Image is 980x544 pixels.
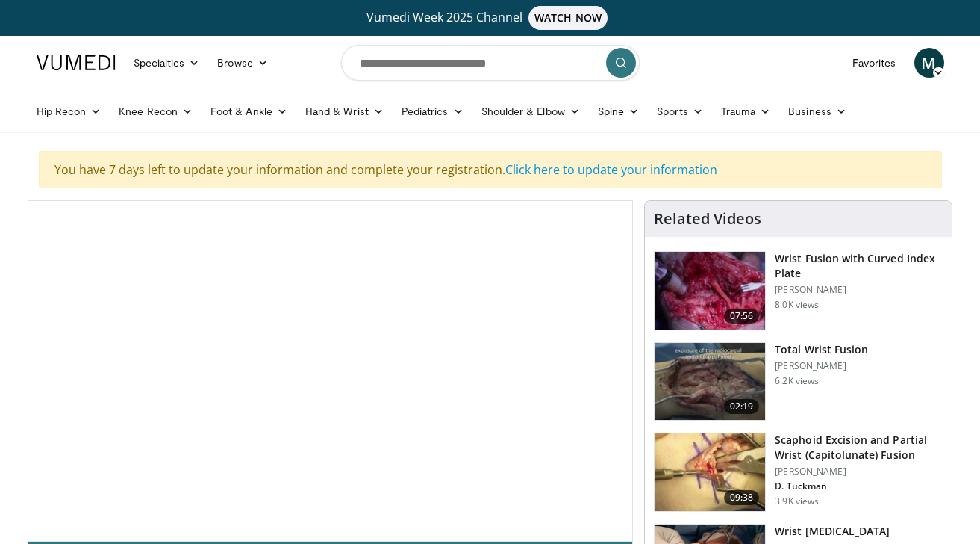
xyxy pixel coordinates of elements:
[775,375,819,387] p: 6.2K views
[125,48,209,78] a: Specialties
[843,48,905,78] a: Favorites
[505,161,717,178] a: Click here to update your information
[110,96,202,126] a: Knee Recon
[775,342,868,357] h3: Total Wrist Fusion
[655,343,765,421] img: Picture_15_2_2.png.150x105_q85_crop-smart_upscale.jpg
[775,466,943,477] p: [PERSON_NAME]
[654,251,943,330] a: 07:56 Wrist Fusion with Curved Index Plate [PERSON_NAME] 8.0K views
[39,151,942,188] div: You have 7 days left to update your information and complete your registration.
[775,495,819,507] p: 3.9K views
[202,96,296,126] a: Foot & Ankle
[393,96,472,126] a: Pediatrics
[528,6,608,30] span: WATCH NOW
[648,96,712,126] a: Sports
[655,252,765,330] img: 69caa8a0-39e4-40a6-a88f-d00045569e83.150x105_q85_crop-smart_upscale.jpg
[341,45,640,81] input: Search topics, interventions
[39,6,942,30] a: Vumedi Week 2025 ChannelWATCH NOW
[589,96,648,126] a: Spine
[28,201,633,542] video-js: Video Player
[775,480,943,492] p: D. Tuckman
[775,433,943,463] h3: Scaphoid Excision and Partial Wrist (Capitolunate) Fusion
[779,96,855,126] a: Business
[296,96,393,126] a: Hand & Wrist
[28,96,110,126] a: Hip Recon
[724,490,760,505] span: 09:38
[775,360,868,372] p: [PERSON_NAME]
[208,48,277,78] a: Browse
[775,251,943,281] h3: Wrist Fusion with Curved Index Plate
[775,284,943,296] p: [PERSON_NAME]
[712,96,780,126] a: Trauma
[914,48,944,78] a: M
[37,55,116,70] img: VuMedi Logo
[654,342,943,421] a: 02:19 Total Wrist Fusion [PERSON_NAME] 6.2K views
[472,96,589,126] a: Shoulder & Elbow
[724,309,760,324] span: 07:56
[655,433,765,511] img: 60510a9a-9269-43a8-bee2-a27b97ff1cf7.150x105_q85_crop-smart_upscale.jpg
[775,299,819,311] p: 8.0K views
[654,210,761,228] h4: Related Videos
[775,524,922,539] h3: Wrist [MEDICAL_DATA]
[724,399,760,414] span: 02:19
[654,433,943,512] a: 09:38 Scaphoid Excision and Partial Wrist (Capitolunate) Fusion [PERSON_NAME] D. Tuckman 3.9K views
